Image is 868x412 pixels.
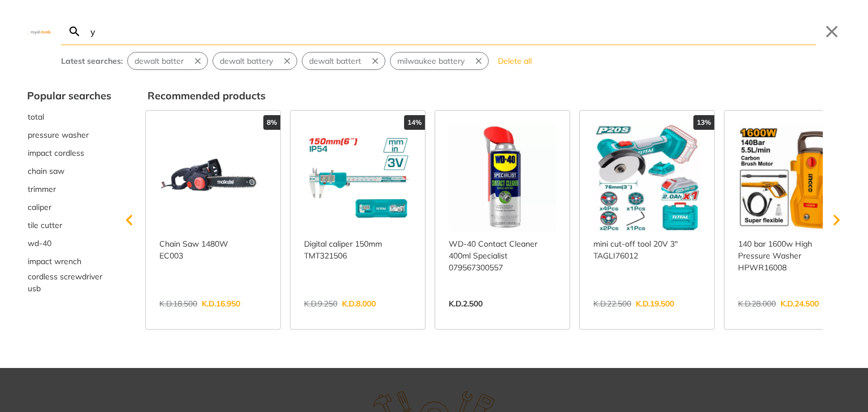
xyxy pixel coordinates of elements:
[27,29,54,34] img: Close
[68,25,81,38] svg: Search
[27,144,111,162] button: Select suggestion: impact cordless
[88,18,816,45] input: Search…
[28,201,51,213] span: caliper
[28,165,64,177] span: chain saw
[27,108,111,126] button: Select suggestion: total
[825,209,848,231] svg: Scroll right
[28,238,51,249] span: wd-40
[27,108,111,126] div: Suggestion: total
[28,111,44,123] span: total
[823,23,841,41] button: Close
[493,52,536,70] button: Delete all
[128,52,190,69] button: Select suggestion: dewalt batter
[397,55,465,67] span: milwaukee battery
[27,162,111,180] button: Select suggestion: chain saw
[27,126,111,144] div: Suggestion: pressure washer
[147,88,841,103] div: Recommended products
[27,216,111,234] button: Select suggestion: tile cutter
[309,55,361,67] span: dewalt battert
[474,56,484,66] svg: Remove suggestion: milwaukee battery
[27,162,111,180] div: Suggestion: chain saw
[27,126,111,144] button: Select suggestion: pressure washer
[390,52,471,69] button: Select suggestion: milwaukee battery
[282,56,292,66] svg: Remove suggestion: dewalt battery
[220,55,273,67] span: dewalt battery
[213,52,280,69] button: Select suggestion: dewalt battery
[28,183,56,195] span: trimmer
[27,144,111,162] div: Suggestion: impact cordless
[27,216,111,234] div: Suggestion: tile cutter
[134,55,184,67] span: dewalt batter
[27,180,111,198] div: Suggestion: trimmer
[190,52,207,69] button: Remove suggestion: dewalt batter
[302,52,368,69] button: Select suggestion: dewalt battert
[27,252,111,270] button: Select suggestion: impact wrench
[118,209,141,231] svg: Scroll left
[368,52,385,69] button: Remove suggestion: dewalt battert
[27,270,111,295] button: Select suggestion: cordless screwdriver usb
[390,52,489,70] div: Suggestion: milwaukee battery
[28,256,81,268] span: impact wrench
[302,52,385,70] div: Suggestion: dewalt battert
[61,55,123,67] div: Latest searches:
[28,271,111,295] span: cordless screwdriver usb
[27,234,111,252] div: Suggestion: wd-40
[693,115,714,130] div: 13%
[127,52,208,70] div: Suggestion: dewalt batter
[27,234,111,252] button: Select suggestion: wd-40
[280,52,297,69] button: Remove suggestion: dewalt battery
[27,88,111,103] div: Popular searches
[27,198,111,216] button: Select suggestion: caliper
[28,147,84,159] span: impact cordless
[471,52,488,69] button: Remove suggestion: milwaukee battery
[193,56,203,66] svg: Remove suggestion: dewalt batter
[28,129,89,141] span: pressure washer
[212,52,297,70] div: Suggestion: dewalt battery
[404,115,425,130] div: 14%
[27,252,111,270] div: Suggestion: impact wrench
[27,270,111,295] div: Suggestion: cordless screwdriver usb
[27,180,111,198] button: Select suggestion: trimmer
[263,115,280,130] div: 8%
[370,56,380,66] svg: Remove suggestion: dewalt battert
[27,198,111,216] div: Suggestion: caliper
[28,220,62,231] span: tile cutter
